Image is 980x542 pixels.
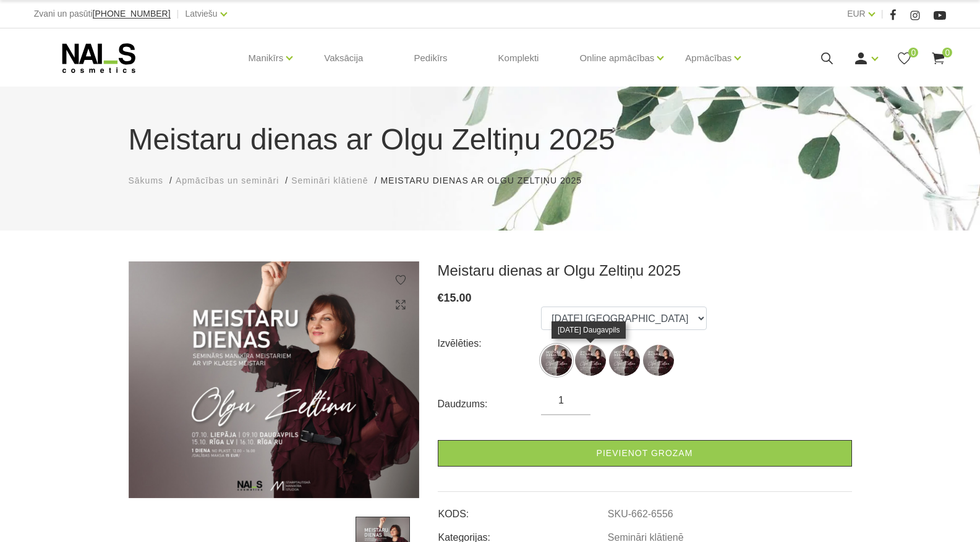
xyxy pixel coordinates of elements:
li: Meistaru dienas ar Olgu Zeltiņu 2025 [380,174,594,187]
div: Daudzums: [438,394,542,414]
a: Vaksācija [314,28,373,88]
span: Apmācības un semināri [176,176,279,185]
a: [PHONE_NUMBER] [93,9,171,19]
img: ... [643,345,674,376]
a: EUR [847,6,866,21]
span: 0 [942,48,952,57]
span: 0 [908,48,918,57]
img: ... [575,345,606,376]
span: [PHONE_NUMBER] [93,9,171,19]
span: Semināri klātienē [291,176,368,185]
span: | [177,6,179,22]
span: € [438,292,444,304]
div: Zvani un pasūti [34,6,171,22]
a: Apmācības [685,33,731,83]
a: Latviešu [185,6,218,21]
img: ... [129,261,419,498]
img: ... [541,345,572,376]
h1: Meistaru dienas ar Olgu Zeltiņu 2025 [129,117,852,162]
a: Sākums [129,174,164,187]
a: SKU-662-6556 [608,509,673,520]
h3: Meistaru dienas ar Olgu Zeltiņu 2025 [438,261,852,280]
a: Apmācības un semināri [176,174,279,187]
a: 0 [897,51,912,66]
img: ... [609,345,640,376]
a: Manikīrs [249,33,284,83]
a: 0 [931,51,946,66]
a: Semināri klātienē [291,174,368,187]
span: 15.00 [444,292,472,304]
a: Pievienot grozam [438,440,852,467]
a: Online apmācības [579,33,654,83]
a: Komplekti [488,28,549,88]
a: Pedikīrs [404,28,457,88]
td: KODS: [438,498,607,522]
span: Sākums [129,176,164,185]
span: | [881,6,884,22]
div: Izvēlēties: [438,334,542,354]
